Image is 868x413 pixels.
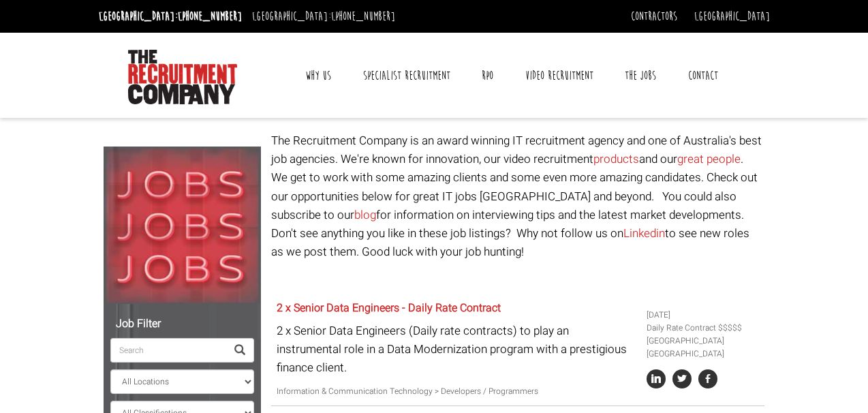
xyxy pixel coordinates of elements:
a: The Jobs [615,59,666,93]
a: Contact [678,59,728,93]
a: Specialist Recruitment [353,59,461,93]
a: 2 x Senior Data Engineers - Daily Rate Contract [277,300,501,316]
a: Linkedin [623,225,665,242]
img: Jobs, Jobs, Jobs [104,147,261,304]
a: [GEOGRAPHIC_DATA] [694,9,770,24]
a: blog [354,206,376,224]
a: great people [677,151,741,168]
a: RPO [471,59,503,93]
h5: Job Filter [110,318,254,331]
a: Why Us [295,59,341,93]
a: [PHONE_NUMBER] [178,9,242,24]
img: The Recruitment Company [128,50,237,104]
a: Contractors [631,9,677,24]
input: Search [110,338,226,363]
li: [DATE] [647,309,760,322]
a: products [593,151,639,168]
p: The Recruitment Company is an award winning IT recruitment agency and one of Australia's best job... [271,132,764,261]
a: Video Recruitment [515,59,604,93]
li: [GEOGRAPHIC_DATA]: [249,5,399,27]
a: [PHONE_NUMBER] [331,9,395,24]
li: [GEOGRAPHIC_DATA]: [95,5,245,27]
